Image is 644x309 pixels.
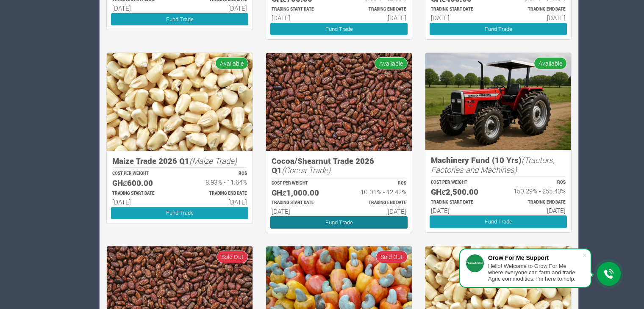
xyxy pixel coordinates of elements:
span: Available [534,57,567,69]
h5: GHȼ600.00 [112,178,172,188]
h6: [DATE] [272,207,331,215]
h6: [DATE] [506,14,566,22]
i: (Cocoa Trade) [282,165,330,175]
p: COST PER WEIGHT [431,179,491,186]
a: Fund Trade [430,23,567,35]
p: Estimated Trading End Date [347,6,406,13]
span: Sold Out [217,251,248,263]
img: growforme image [266,53,412,151]
span: Available [375,57,408,69]
h6: [DATE] [347,14,406,22]
span: Sold Out [376,251,408,263]
p: Estimated Trading End Date [506,6,566,13]
i: (Maize Trade) [189,155,237,166]
h5: Maize Trade 2026 Q1 [112,156,247,166]
p: COST PER WEIGHT [112,171,172,177]
p: ROS [187,171,247,177]
h5: Machinery Fund (10 Yrs) [431,155,566,174]
a: Fund Trade [270,216,408,229]
h5: Cocoa/Shearnut Trade 2026 Q1 [272,156,406,175]
p: Estimated Trading End Date [347,200,406,206]
div: Hello! Welcome to Grow For Me where everyone can farm and trade Agric commodities. I'm here to help. [488,263,582,282]
p: ROS [506,179,566,186]
p: Estimated Trading Start Date [272,200,331,206]
p: Estimated Trading End Date [187,190,247,197]
h6: [DATE] [112,198,172,206]
a: Fund Trade [270,23,408,35]
span: Available [215,57,248,69]
p: Estimated Trading End Date [506,199,566,206]
h6: 150.29% - 255.43% [506,187,566,195]
h6: [DATE] [506,207,566,214]
h6: [DATE] [347,207,406,215]
h6: [DATE] [431,207,491,214]
p: Estimated Trading Start Date [272,6,331,13]
a: Fund Trade [111,207,248,219]
h6: [DATE] [187,198,247,206]
h6: [DATE] [272,14,331,22]
p: COST PER WEIGHT [272,180,331,187]
a: Fund Trade [111,13,248,25]
div: Grow For Me Support [488,254,582,261]
i: (Tractors, Factories and Machines) [431,154,555,175]
p: Estimated Trading Start Date [431,199,491,206]
h5: GHȼ1,000.00 [272,188,331,198]
p: ROS [347,180,406,187]
h5: GHȼ2,500.00 [431,187,491,197]
p: Estimated Trading Start Date [431,6,491,13]
img: growforme image [425,53,571,150]
p: Estimated Trading Start Date [112,190,172,197]
h6: [DATE] [187,4,247,12]
h6: [DATE] [431,14,491,22]
h6: 8.93% - 11.64% [187,178,247,186]
h6: [DATE] [112,4,172,12]
h6: 10.01% - 12.42% [347,188,406,196]
img: growforme image [107,53,253,151]
a: Fund Trade [430,215,567,228]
